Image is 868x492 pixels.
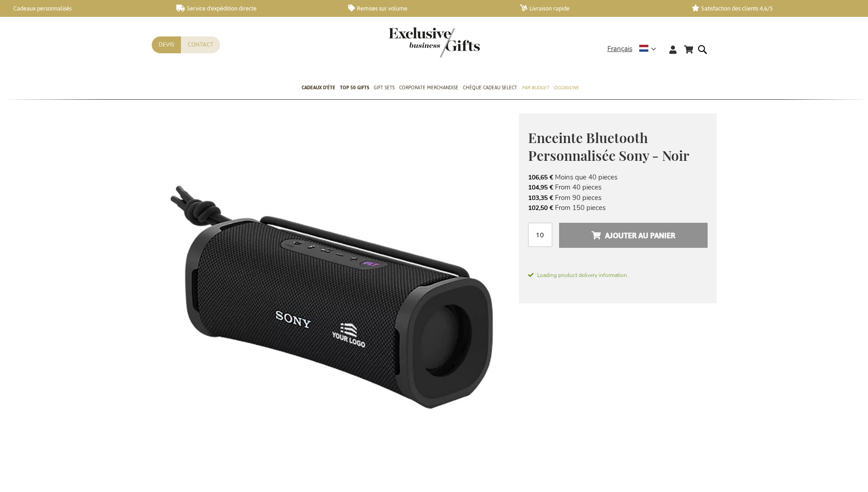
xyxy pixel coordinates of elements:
[463,83,517,92] span: Chèque Cadeau Select
[302,77,335,100] a: Cadeaux D'Éte
[374,83,395,92] span: Gift Sets
[399,83,458,92] span: Corporate Merchandise
[554,77,578,100] a: Occasions
[692,5,849,12] a: Satisfaction des clients 4,6/5
[528,271,708,279] span: Loading product delivery information.
[528,204,553,212] span: 102,50 €
[152,113,519,481] img: Personalised Sony Bluetooth Speaker ULT Field 1 - Black
[528,183,553,192] span: 104,95 €
[348,5,505,12] a: Remises sur volume
[389,27,434,57] a: store logo
[176,5,334,12] a: Service d'expédition directe
[520,5,677,12] a: Livraison rapide
[152,36,181,53] a: Devis
[607,44,632,54] span: Français
[528,172,708,182] li: Moins que 40 pieces
[340,83,369,92] span: TOP 50 Gifts
[528,223,552,247] input: Qté
[399,77,458,100] a: Corporate Merchandise
[528,128,689,164] span: Enceinte Bluetooth Personnalisée Sony - Noir
[181,36,220,53] a: Contact
[528,182,708,192] li: From 40 pieces
[522,83,549,92] span: Par budget
[302,83,335,92] span: Cadeaux D'Éte
[463,77,517,100] a: Chèque Cadeau Select
[522,77,549,100] a: Par budget
[374,77,395,100] a: Gift Sets
[554,83,578,92] span: Occasions
[528,193,708,203] li: From 90 pieces
[528,173,553,182] span: 106,65 €
[528,194,553,202] span: 103,35 €
[389,27,480,57] img: Exclusive Business gifts logo
[340,77,369,100] a: TOP 50 Gifts
[5,5,162,12] a: Cadeaux personnalisés
[528,203,708,213] li: From 150 pieces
